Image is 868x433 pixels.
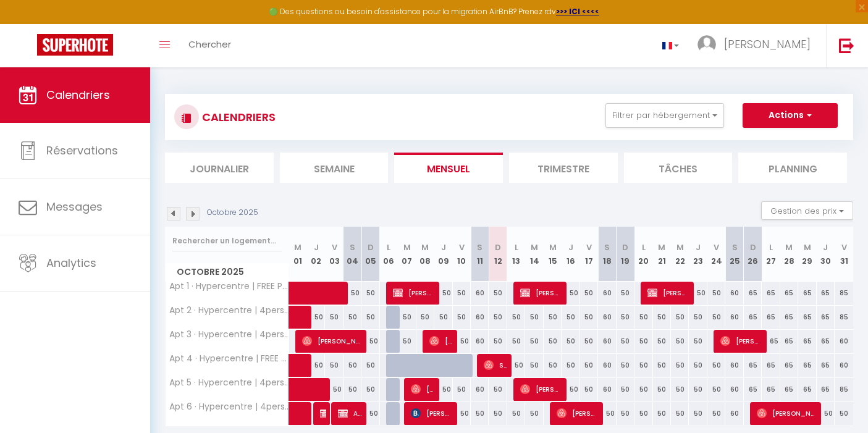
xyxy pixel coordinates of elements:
[489,402,507,425] div: 50
[671,354,689,377] div: 50
[325,306,343,329] div: 50
[707,306,725,329] div: 50
[165,153,274,183] li: Journalier
[798,227,816,282] th: 29
[179,24,240,67] a: Chercher
[671,306,689,329] div: 50
[780,354,798,377] div: 65
[780,282,798,305] div: 65
[525,354,543,377] div: 50
[167,306,291,315] span: Apt 2 · Hypercentre | 4pers | clim | wifi | netflix
[689,402,707,425] div: 50
[46,255,96,271] span: Analytics
[769,242,773,253] abbr: L
[671,330,689,353] div: 50
[586,242,592,253] abbr: V
[343,227,361,282] th: 04
[738,153,847,183] li: Planning
[762,354,780,377] div: 65
[471,378,489,401] div: 60
[394,153,503,183] li: Mensuel
[289,227,307,282] th: 01
[453,330,471,353] div: 50
[307,227,325,282] th: 02
[166,263,289,281] span: Octobre 2025
[798,354,816,377] div: 65
[368,242,374,253] abbr: D
[453,378,471,401] div: 50
[207,207,258,219] p: Octobre 2025
[453,306,471,329] div: 50
[617,354,634,377] div: 50
[744,378,762,401] div: 65
[598,306,616,329] div: 60
[617,227,634,282] th: 19
[441,242,446,253] abbr: J
[634,354,652,377] div: 50
[489,282,507,305] div: 50
[507,354,525,377] div: 50
[453,227,471,282] th: 10
[459,242,465,253] abbr: V
[634,306,652,329] div: 50
[676,242,684,253] abbr: M
[750,242,756,253] abbr: D
[544,227,562,282] th: 15
[411,401,453,425] span: [PERSON_NAME]
[302,329,362,353] span: [PERSON_NAME]
[411,377,435,401] span: [PERSON_NAME]
[568,242,573,253] abbr: J
[421,242,429,253] abbr: M
[780,306,798,329] div: 65
[817,402,835,425] div: 50
[841,242,847,253] abbr: V
[671,227,689,282] th: 22
[762,227,780,282] th: 27
[434,306,452,329] div: 50
[617,378,634,401] div: 50
[835,306,853,329] div: 85
[671,402,689,425] div: 50
[477,242,482,253] abbr: S
[817,378,835,401] div: 65
[835,354,853,377] div: 60
[380,227,398,282] th: 06
[732,242,738,253] abbr: S
[580,282,598,305] div: 50
[653,227,671,282] th: 21
[562,227,579,282] th: 16
[757,401,817,425] span: [PERSON_NAME]
[544,354,562,377] div: 50
[798,282,816,305] div: 65
[780,378,798,401] div: 65
[544,330,562,353] div: 50
[743,103,838,128] button: Actions
[744,282,762,305] div: 65
[617,306,634,329] div: 50
[835,402,853,425] div: 50
[598,227,616,282] th: 18
[429,329,453,353] span: [PERSON_NAME] And [PERSON_NAME]
[634,402,652,425] div: 50
[332,242,337,253] abbr: V
[707,378,725,401] div: 50
[598,282,616,305] div: 60
[689,282,707,305] div: 50
[724,36,811,52] span: [PERSON_NAME]
[707,282,725,305] div: 50
[634,227,652,282] th: 20
[484,353,508,377] span: Siwar Guerrida
[361,354,379,377] div: 50
[557,401,599,425] span: [PERSON_NAME]
[598,402,616,425] div: 50
[835,378,853,401] div: 85
[294,242,301,253] abbr: M
[398,306,416,329] div: 50
[398,330,416,353] div: 50
[320,401,326,425] span: [PERSON_NAME]
[817,354,835,377] div: 65
[515,242,518,253] abbr: L
[544,306,562,329] div: 50
[798,330,816,353] div: 65
[817,282,835,305] div: 65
